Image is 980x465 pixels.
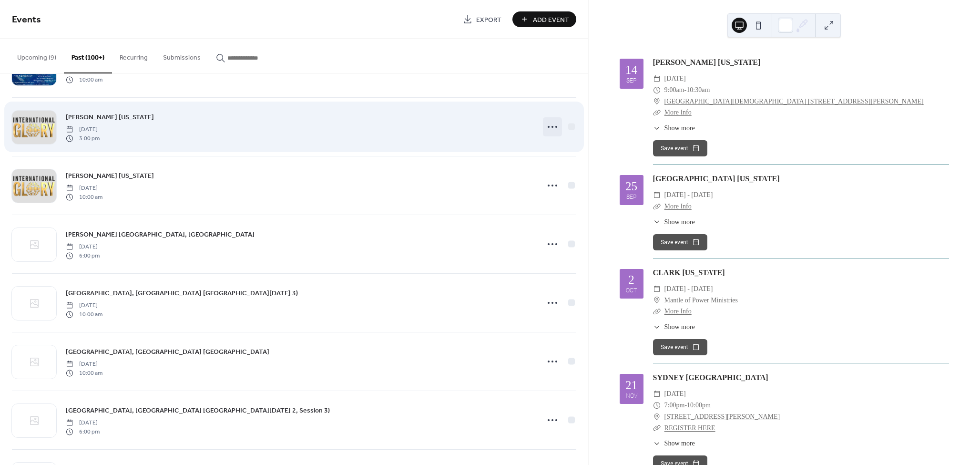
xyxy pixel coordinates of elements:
[653,123,695,133] button: ​Show more
[653,234,707,250] button: Save event
[653,400,661,411] div: ​
[66,301,102,310] span: [DATE]
[66,230,255,240] span: [PERSON_NAME] [GEOGRAPHIC_DATA], [GEOGRAPHIC_DATA]
[653,96,661,107] div: ​
[66,346,269,357] a: [GEOGRAPHIC_DATA], [GEOGRAPHIC_DATA] [GEOGRAPHIC_DATA]
[653,189,661,201] div: ​
[626,288,637,294] div: Oct
[66,360,102,369] span: [DATE]
[653,269,725,277] a: CLARK [US_STATE]
[66,406,330,416] span: [GEOGRAPHIC_DATA], [GEOGRAPHIC_DATA] [GEOGRAPHIC_DATA][DATE] 2, Session 3)
[66,427,100,436] span: 6:00 pm
[653,201,661,212] div: ​
[66,347,269,357] span: [GEOGRAPHIC_DATA], [GEOGRAPHIC_DATA] [GEOGRAPHIC_DATA]
[653,306,661,317] div: ​
[653,217,661,227] div: ​
[653,423,661,434] div: ​
[684,400,687,411] span: -
[66,112,154,123] a: [PERSON_NAME] [US_STATE]
[66,229,255,240] a: [PERSON_NAME] [GEOGRAPHIC_DATA], [GEOGRAPHIC_DATA]
[653,84,661,96] div: ​
[653,438,661,448] div: ​
[476,15,501,25] span: Export
[664,203,692,210] a: More Info
[664,96,924,107] a: [GEOGRAPHIC_DATA][DEMOGRAPHIC_DATA] [STREET_ADDRESS][PERSON_NAME]
[66,193,102,201] span: 10:00 am
[66,288,298,299] a: [GEOGRAPHIC_DATA], [GEOGRAPHIC_DATA] [GEOGRAPHIC_DATA][DATE] 3)
[653,217,695,227] button: ​Show more
[664,424,715,432] a: REGISTER HERE
[664,400,685,411] span: 7:00pm
[12,10,41,29] span: Events
[66,310,102,319] span: 10:00 am
[66,125,100,134] span: [DATE]
[512,11,576,27] button: Add Event
[10,39,64,72] button: Upcoming (9)
[664,189,713,201] span: [DATE] - [DATE]
[66,113,154,123] span: [PERSON_NAME] [US_STATE]
[66,134,100,143] span: 3:00 pm
[66,243,100,251] span: [DATE]
[64,39,112,73] button: Past (100+)
[626,393,637,399] div: Nov
[664,388,686,400] span: [DATE]
[653,107,661,118] div: ​
[626,78,637,84] div: Sep
[66,171,154,181] span: [PERSON_NAME] [US_STATE]
[533,15,569,25] span: Add Event
[66,251,100,260] span: 6:00 pm
[664,283,713,295] span: [DATE] - [DATE]
[653,283,661,295] div: ​
[664,438,695,448] span: Show more
[66,405,330,416] a: [GEOGRAPHIC_DATA], [GEOGRAPHIC_DATA] [GEOGRAPHIC_DATA][DATE] 2, Session 3)
[653,373,768,382] a: SYDNEY [GEOGRAPHIC_DATA]
[66,184,102,193] span: [DATE]
[66,75,102,84] span: 10:00 am
[653,411,661,423] div: ​
[684,84,687,96] span: -
[664,84,684,96] span: 9:00am
[155,39,208,72] button: Submissions
[625,379,637,391] div: 21
[653,140,707,156] button: Save event
[686,84,710,96] span: 10:30am
[66,419,100,427] span: [DATE]
[653,388,661,400] div: ​
[653,73,661,84] div: ​
[456,11,509,27] a: Export
[653,123,661,133] div: ​
[653,175,780,183] a: [GEOGRAPHIC_DATA] [US_STATE]
[664,73,686,84] span: [DATE]
[653,339,707,355] button: Save event
[687,400,711,411] span: 10:00pm
[112,39,155,72] button: Recurring
[66,170,154,181] a: [PERSON_NAME] [US_STATE]
[664,322,695,332] span: Show more
[626,194,637,200] div: Sep
[664,308,692,315] a: More Info
[664,109,692,116] a: More Info
[625,64,637,76] div: 14
[664,123,695,133] span: Show more
[625,180,637,192] div: 25
[66,369,102,377] span: 10:00 am
[653,322,661,332] div: ​
[653,322,695,332] button: ​Show more
[653,295,661,306] div: ​
[66,289,298,299] span: [GEOGRAPHIC_DATA], [GEOGRAPHIC_DATA] [GEOGRAPHIC_DATA][DATE] 3)
[653,58,761,66] a: [PERSON_NAME] [US_STATE]
[664,295,738,306] span: Mantle of Power Ministries
[653,438,695,448] button: ​Show more
[664,217,695,227] span: Show more
[664,411,780,423] a: [STREET_ADDRESS][PERSON_NAME]
[628,274,634,286] div: 2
